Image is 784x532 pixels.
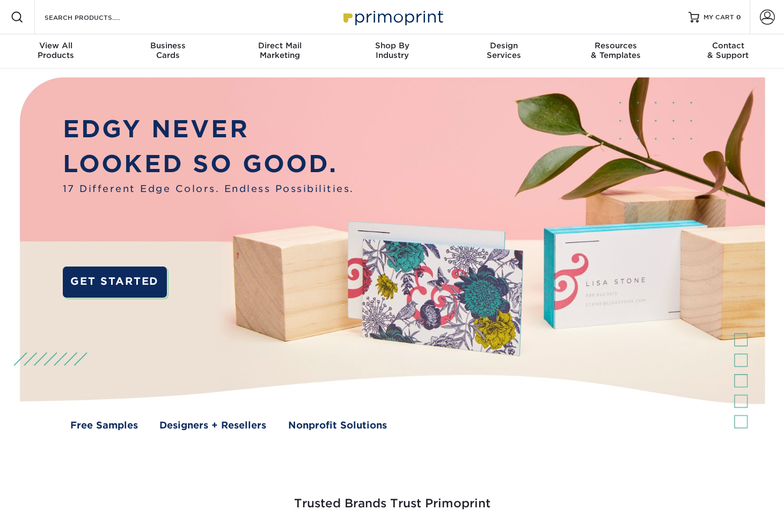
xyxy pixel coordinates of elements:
[448,41,560,50] span: Design
[159,418,266,432] a: Designers + Resellers
[63,146,354,182] p: LOOKED SO GOOD.
[339,5,446,28] img: Primoprint
[112,41,224,60] div: Cards
[224,41,336,50] span: Direct Mail
[560,34,672,69] a: Resources& Templates
[63,112,354,147] p: EDGY NEVER
[224,41,336,60] div: Marketing
[672,41,784,50] span: Contact
[336,34,448,69] a: Shop ByIndustry
[448,41,560,60] div: Services
[288,418,387,432] a: Nonprofit Solutions
[70,418,138,432] a: Free Samples
[336,41,448,50] span: Shop By
[560,41,672,60] div: & Templates
[672,41,784,60] div: & Support
[704,13,734,22] span: MY CART
[43,11,148,24] input: SEARCH PRODUCTS.....
[560,41,672,50] span: Resources
[448,34,560,69] a: DesignServices
[336,41,448,60] div: Industry
[63,182,354,196] span: 17 Different Edge Colors. Endless Possibilities.
[78,471,706,523] h3: Trusted Brands Trust Primoprint
[672,34,784,69] a: Contact& Support
[736,13,741,21] span: 0
[112,41,224,50] span: Business
[224,34,336,69] a: Direct MailMarketing
[112,34,224,69] a: BusinessCards
[63,267,167,298] a: GET STARTED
